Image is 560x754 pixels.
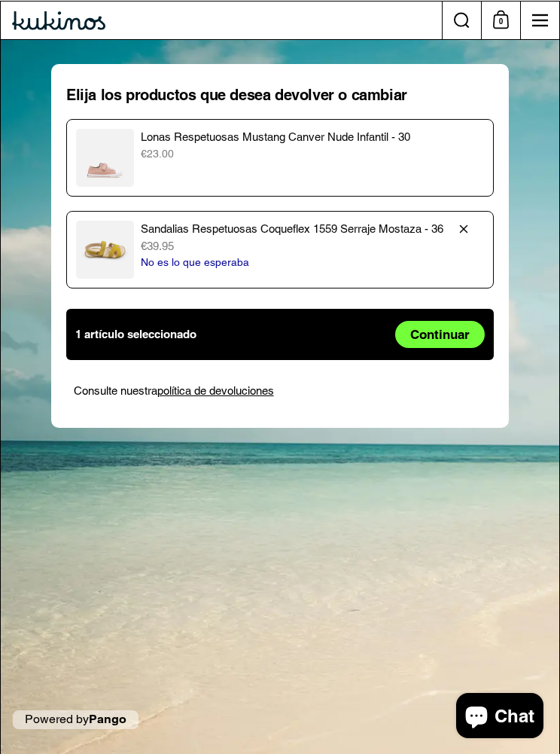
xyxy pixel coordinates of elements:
[452,693,548,742] inbox-online-store-chat: Chat de la tienda online Shopify
[410,322,470,347] span: Continuar
[141,238,443,255] p: €39.95
[13,710,138,729] p: Powered by
[75,325,196,344] p: 1 artículo seleccionado
[89,712,126,726] a: Pango
[157,384,274,397] a: política de devoluciones
[141,221,443,238] p: Sandalias Respetuosas Coqueflex 1559 Serraje Mostaza - 36
[141,255,443,270] p: No es lo que esperaba
[395,321,485,348] button: Continuar
[76,129,134,187] img: lonas-respetuosas-mustang-canver-nude-infantil-49065-c58392-kukinos-1.webp
[141,129,484,146] p: Lonas Respetuosas Mustang Canver Nude Infantil - 30
[74,382,487,399] div: Consulte nuestra
[493,12,509,32] span: 0
[66,85,494,105] h1: Elija los productos que desea devolver o cambiar
[76,221,134,279] img: sandalias-respetuosas-coqueflex-1559-serraje-mostaza-kukinos-1.webp
[141,146,484,162] p: €23.00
